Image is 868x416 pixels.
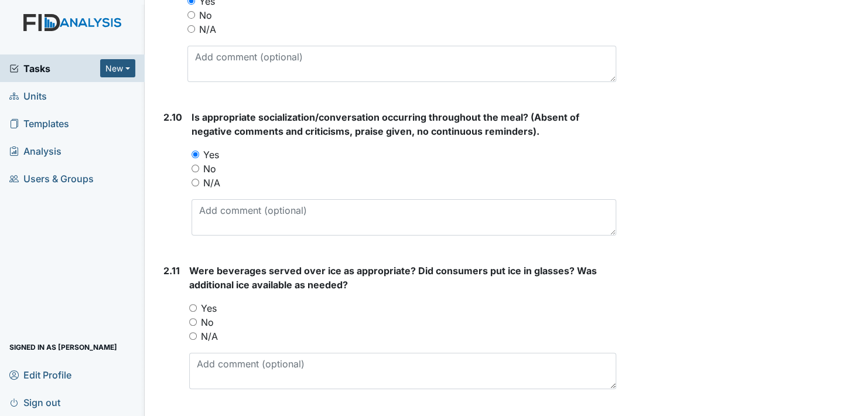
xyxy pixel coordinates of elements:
[163,110,182,124] label: 2.10
[203,176,220,190] label: N/A
[192,165,199,172] input: No
[100,59,135,77] button: New
[192,179,199,186] input: N/A
[201,301,217,315] label: Yes
[189,304,197,312] input: Yes
[9,393,60,411] span: Sign out
[9,338,117,356] span: Signed in as [PERSON_NAME]
[203,162,216,176] label: No
[9,142,61,160] span: Analysis
[9,366,71,384] span: Edit Profile
[9,62,100,76] a: Tasks
[187,25,195,33] input: N/A
[203,148,219,162] label: Yes
[9,114,69,132] span: Templates
[201,329,218,343] label: N/A
[201,315,214,329] label: No
[199,22,216,36] label: N/A
[187,11,195,19] input: No
[199,8,212,22] label: No
[189,318,197,326] input: No
[189,332,197,340] input: N/A
[9,169,94,187] span: Users & Groups
[163,264,180,278] label: 2.11
[9,87,47,105] span: Units
[192,151,199,158] input: Yes
[189,265,597,291] span: Were beverages served over ice as appropriate? Did consumers put ice in glasses? Was additional i...
[192,111,579,137] span: Is appropriate socialization/conversation occurring throughout the meal? (Absent of negative comm...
